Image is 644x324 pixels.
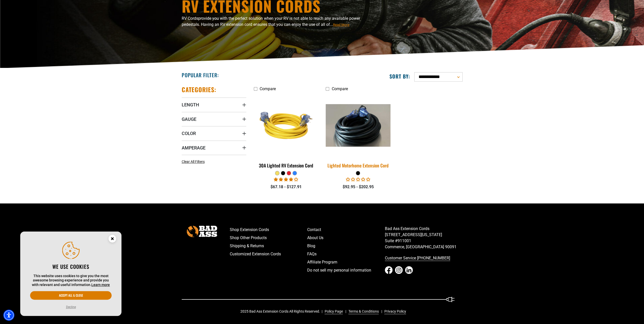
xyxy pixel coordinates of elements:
button: Accept all & close [30,291,112,300]
a: Contact [307,226,385,234]
div: $92.95 - $202.95 [326,184,390,190]
h2: We use cookies [30,263,112,270]
img: yellow [254,96,318,155]
aside: Cookie Consent [20,232,121,316]
span: 0.00 stars [346,177,370,182]
span: provide you with the perfect solution when your RV is not able to reach any available power pedes... [182,16,360,27]
a: LinkedIn - open in a new tab [405,266,413,274]
a: black Lighted Motorhome Extension Cord [326,94,390,171]
a: Privacy Policy [382,309,406,314]
span: Clear All Filters [182,160,205,164]
button: Decline [65,304,77,310]
label: Sort by: [389,73,410,80]
img: Bad Ass Extension Cords [187,226,217,237]
button: Close this option [103,232,121,247]
div: Accessibility Menu [3,310,14,321]
div: Lighted Motorhome Extension Cord [326,163,390,168]
a: Instagram - open in a new tab [395,266,403,274]
a: yellow 30A Lighted RV Extension Cord [254,94,318,171]
a: About Us [307,234,385,242]
a: Customized Extension Cords [230,250,307,258]
p: This website uses cookies to give you the most awesome browsing experience and provide you with r... [30,274,112,287]
span: Gauge [182,116,196,122]
span: Color [182,130,196,136]
a: Policy Page [323,309,343,314]
a: This website uses cookies to give you the most awesome browsing experience and provide you with r... [91,283,110,287]
a: Do not sell my personal information [307,266,385,274]
span: Compare [260,86,276,91]
a: Shop Extension Cords [230,226,307,234]
summary: Gauge [182,112,246,126]
summary: Length [182,98,246,112]
a: Terms & Conditions [346,309,379,314]
p: RV Cords [182,15,366,28]
summary: Color [182,126,246,140]
span: 4.11 stars [274,177,298,182]
a: call 833-674-1699 [385,254,463,262]
summary: Amperage [182,141,246,155]
p: Bad Ass Extension Cords [STREET_ADDRESS][US_STATE] Suite #911001 Commerce, [GEOGRAPHIC_DATA] 90091 [385,226,463,250]
a: Shop Other Products [230,234,307,242]
a: Affiliate Program [307,258,385,266]
a: Shipping & Returns [230,242,307,250]
h2: Categories: [182,86,217,93]
h2: Popular Filter: [182,72,219,78]
span: Compare [331,86,348,91]
a: Blog [307,242,385,250]
div: 2025 Bad Ass Extension Cords All Rights Reserved. [240,309,410,314]
span: Read More [333,23,349,27]
img: black [323,104,393,147]
a: Clear All Filters [182,159,207,164]
div: $67.18 - $127.91 [254,184,318,190]
a: FAQs [307,250,385,258]
span: Length [182,102,199,108]
span: Amperage [182,145,205,151]
div: 30A Lighted RV Extension Cord [254,163,318,168]
a: Facebook - open in a new tab [385,266,392,274]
